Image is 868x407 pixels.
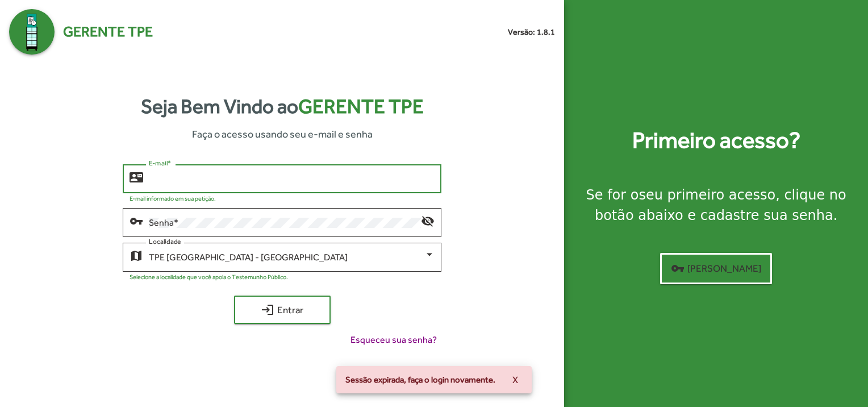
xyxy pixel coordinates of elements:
[130,170,143,184] mat-icon: contact_mail
[130,195,216,202] mat-hint: E-mail informado em sua petição.
[421,214,435,227] mat-icon: visibility_off
[130,273,288,280] mat-hint: Selecione a localidade que você apoia o Testemunho Público.
[9,9,55,55] img: Logo Gerente
[130,248,143,262] mat-icon: map
[503,369,527,390] button: X
[512,369,518,390] span: X
[632,123,800,157] strong: Primeiro acesso?
[298,95,424,118] span: Gerente TPE
[671,258,761,279] span: [PERSON_NAME]
[578,185,854,226] div: Se for o , clique no botão abaixo e cadastre sua senha.
[639,187,775,203] strong: seu primeiro acesso
[350,333,437,347] span: Esqueceu sua senha?
[130,214,143,227] mat-icon: vpn_key
[141,92,424,122] strong: Seja Bem Vindo ao
[345,374,495,385] span: Sessão expirada, faça o login novamente.
[149,252,348,263] span: TPE [GEOGRAPHIC_DATA] - [GEOGRAPHIC_DATA]
[660,253,772,284] button: [PERSON_NAME]
[244,300,320,320] span: Entrar
[671,261,685,275] mat-icon: vpn_key
[234,296,331,324] button: Entrar
[63,21,153,43] span: Gerente TPE
[508,26,555,38] small: Versão: 1.8.1
[192,126,373,142] span: Faça o acesso usando seu e-mail e senha
[261,303,274,317] mat-icon: login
